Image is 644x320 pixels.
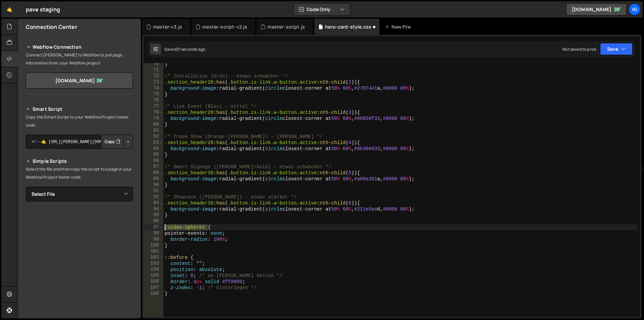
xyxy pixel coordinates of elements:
div: New File [385,24,413,30]
div: hero-card-style.css [325,24,371,30]
iframe: YouTube video player [26,213,133,273]
div: 95 [144,212,163,218]
div: 70 [144,61,163,67]
textarea: <!--🤙 [URL][PERSON_NAME][DOMAIN_NAME]> <script>document.addEventListener("DOMContentLoaded", func... [26,135,133,149]
div: 104 [144,267,163,273]
div: 80 [144,122,163,128]
div: 91 [144,188,163,194]
div: 102 [144,255,163,261]
div: 86 [144,158,163,164]
p: Select the file and then copy the script to a page in your Webflow Project footer code. [26,165,133,181]
a: [DOMAIN_NAME] [26,73,133,89]
div: 89 [144,176,163,182]
button: Save [600,43,633,55]
div: 83 [144,140,163,146]
h2: Connection Center [26,23,77,31]
div: 96 [144,218,163,224]
div: Saved [164,46,205,52]
a: [DOMAIN_NAME] [566,3,627,15]
div: 106 [144,279,163,285]
div: 76 [144,97,163,103]
div: 103 [144,261,163,267]
div: 71 [144,67,163,73]
div: 92 [144,194,163,200]
div: 21 seconds ago [176,46,205,52]
div: 72 [144,73,163,79]
div: 82 [144,134,163,140]
div: 99 [144,236,163,242]
a: 🤙 [1,1,18,17]
div: 107 [144,285,163,291]
div: 100 [144,242,163,248]
h2: Smart Script [26,105,133,113]
div: 98 [144,230,163,236]
div: 79 [144,116,163,122]
p: Connect [PERSON_NAME] to Webflow to pull page information from your Webflow project [26,51,133,67]
div: 97 [144,224,163,230]
button: Code Only [294,3,350,15]
div: 90 [144,182,163,188]
div: 77 [144,103,163,109]
div: 74 [144,85,163,91]
div: 88 [144,170,163,176]
div: master-v3.js [153,24,182,30]
div: 81 [144,128,163,134]
div: 94 [144,206,163,212]
div: 73 [144,79,163,85]
h2: Simple Scripts [26,157,133,165]
div: 78 [144,109,163,116]
a: ig [629,3,641,15]
div: 108 [144,291,163,297]
div: 87 [144,164,163,170]
button: Copy [101,135,124,149]
div: master-script-v2.js [202,24,247,30]
div: 75 [144,91,163,97]
div: Not saved to prod [562,46,596,52]
p: Copy the Smart Script to your Webflow Project footer code. [26,113,133,129]
div: 84 [144,146,163,152]
h2: Webflow Connection [26,43,133,51]
div: pave staging [26,5,60,13]
div: 85 [144,152,163,158]
div: Button group with nested dropdown [101,135,133,149]
div: 105 [144,273,163,279]
div: 101 [144,248,163,255]
div: master-script.js [267,24,305,30]
div: 93 [144,200,163,206]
